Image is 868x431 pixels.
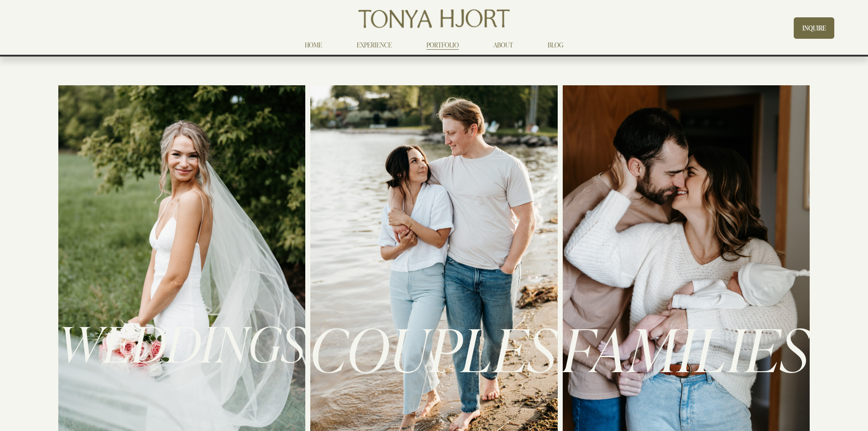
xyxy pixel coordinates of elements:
[58,310,306,375] span: WEDDINGS
[305,39,322,50] a: HOME
[356,6,512,31] img: Tonya Hjort
[548,39,563,50] a: BLOG
[493,39,513,50] a: ABOUT
[357,39,392,50] a: EXPERIENCE
[426,39,459,50] a: PORTFOLIO
[563,308,810,387] span: FAMILIES
[310,308,558,387] span: COUPLES
[794,17,834,39] a: INQUIRE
